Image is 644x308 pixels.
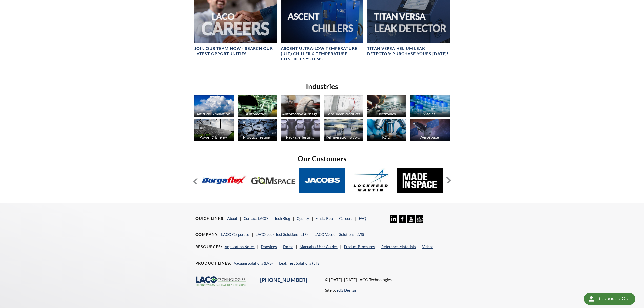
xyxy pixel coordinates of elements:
h2: Our Customers [192,154,452,163]
a: FAQ [359,216,366,221]
a: Drawings [261,244,277,249]
a: Automotive Airbags [281,95,320,119]
a: Quality [297,216,309,221]
img: Burgaflex.jpg [201,168,247,193]
div: Request a Call [584,293,635,305]
p: Site by [325,287,356,293]
a: Product Testing [238,119,277,142]
a: Automotive [238,95,277,119]
h4: Ascent Ultra-Low Temperature (ULT) Chiller & Temperature Control Systems [281,46,363,61]
img: industry_HVAC_670x376.jpg [324,119,363,141]
a: Power & Energy [194,119,234,142]
a: Reference Materials [381,244,416,249]
img: industry_Electronics_670x376.jpg [367,95,406,117]
h4: Join our team now - SEARCH OUR LATEST OPPORTUNITIES [194,46,277,56]
img: industry_Power-2_670x376.jpg [194,119,234,141]
div: Refrigeration & A/C [323,135,363,139]
a: [PHONE_NUMBER] [260,277,307,283]
h4: Company [195,232,219,237]
a: Electronics [367,95,406,119]
a: Medical [410,95,450,119]
img: industry_ProductTesting_670x376.jpg [238,119,277,141]
a: Manuals / User Guides [300,244,338,249]
img: Jacobs.jpg [299,168,345,193]
a: Find a Rep [316,216,333,221]
a: Aerospace [410,119,450,142]
div: Medical [410,111,449,116]
a: Consumer Products [324,95,363,119]
a: Videos [422,244,433,249]
img: GOM-Space.jpg [250,168,296,193]
a: LACO Corporate [221,232,249,237]
img: Lockheed-Martin.jpg [348,168,394,193]
a: Vacuum Solutions (LVS) [234,261,273,265]
a: LACO Vacuum Solutions (LVS) [314,232,364,237]
img: 24/7 Support Icon [416,215,423,223]
h4: Resources [195,244,222,249]
div: Altitude Simulation [194,111,233,116]
a: Leak Test Solutions (LTS) [279,261,321,265]
div: Aerospace [410,135,449,139]
div: R&D [366,135,406,139]
a: Application Notes [225,244,255,249]
div: Electronics [366,111,406,116]
h4: Quick Links [195,216,225,221]
img: round button [587,295,595,303]
div: Consumer Products [323,111,363,116]
img: Artboard_1.jpg [410,119,450,141]
p: © [DATE] -[DATE] LACO Technologies [325,276,449,283]
img: industry_Consumer_670x376.jpg [324,95,363,117]
a: About [227,216,237,221]
div: Request a Call [598,293,630,304]
img: MadeInSpace.jpg [397,168,443,193]
h4: Product Lines [195,260,231,266]
img: industry_R_D_670x376.jpg [367,119,406,141]
a: Package Testing [281,119,320,142]
img: industry_AltitudeSim_670x376.jpg [194,95,234,117]
h4: TITAN VERSA Helium Leak Detector: Purchase Yours [DATE]! [367,46,450,56]
a: R&D [367,119,406,142]
div: Package Testing [280,135,320,139]
img: industry_Automotive_670x376.jpg [238,95,277,117]
div: Power & Energy [194,135,233,139]
div: Product Testing [237,135,276,139]
img: industry_Package_670x376.jpg [281,119,320,141]
a: 24/7 Support [416,219,423,224]
a: edG Design [337,288,356,292]
a: Altitude Simulation [194,95,234,119]
div: Automotive Airbags [280,111,320,116]
img: industry_Auto-Airbag_670x376.jpg [281,95,320,117]
img: industry_Medical_670x376.jpg [410,95,450,117]
a: Refrigeration & A/C [324,119,363,142]
div: Automotive [237,111,276,116]
h2: Industries [192,82,452,91]
a: Product Brochures [344,244,375,249]
a: Forms [283,244,293,249]
a: LACO Leak Test Solutions (LTS) [256,232,308,237]
a: Contact LACO [244,216,268,221]
a: Tech Blog [274,216,290,221]
a: Careers [339,216,352,221]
